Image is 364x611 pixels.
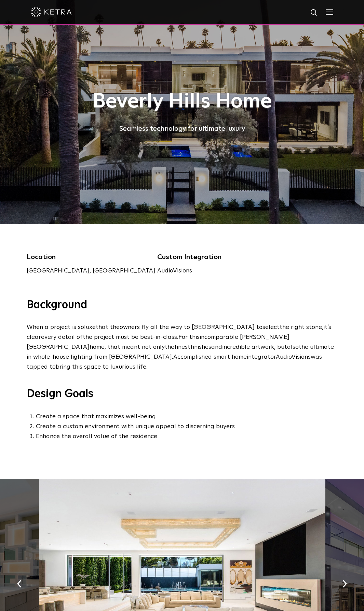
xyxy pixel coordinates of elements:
span: incredible artwor [222,344,271,350]
span: the right stone, [280,324,323,330]
span: Enhance the overall value of the residence [36,433,157,440]
h3: Design Goals [27,387,338,402]
span: also [287,344,299,350]
span: [PERSON_NAME][GEOGRAPHIC_DATA] [27,334,289,350]
span: incomparable [200,334,238,340]
span: the ultimate in whole-house lighting from [GEOGRAPHIC_DATA]. [27,344,334,360]
span: , that meant not only [105,344,165,350]
h5: Location [27,252,156,263]
span: h [90,344,93,350]
a: AudioVisions [157,268,192,274]
span: luxe [84,324,96,330]
span: that the [96,324,120,330]
h5: Custom Integration [157,252,241,263]
img: arrow-right-black.svg [342,580,347,588]
span: fine [174,344,185,350]
span: the project must be best-in-class. [83,334,178,340]
span: Audio [276,354,292,360]
span: For th [178,334,196,340]
span: Accomplished smart home [173,354,247,360]
span: k [271,344,274,350]
span: isions [296,354,311,360]
span: was tapped to [27,354,322,370]
span: and [211,344,222,350]
span: the [165,344,174,350]
span: select [262,324,280,330]
h3: Background [27,298,338,313]
span: integrator [247,354,276,360]
img: Hamburger%20Nav.svg [326,9,333,15]
span: st [185,344,190,350]
img: arrow-left-black.svg [17,580,22,588]
span: Create a custom environment with unique appeal to discerning buyers [36,423,235,430]
span: Create a space that maximizes well-being [36,413,156,420]
span: , but [274,344,287,350]
div: Seamless technology for ultimate luxury [27,123,338,134]
span: every detail of [41,334,83,340]
span: is [196,334,200,340]
p: [GEOGRAPHIC_DATA], [GEOGRAPHIC_DATA] [27,266,156,276]
img: ketra-logo-2019-white [31,7,72,17]
img: search icon [310,9,319,17]
h1: Beverly Hills Home [27,90,338,113]
span: ome [93,344,105,350]
span: finishes [190,344,211,350]
span: bring this space to luxurious life. [56,364,148,370]
span: V [292,354,296,360]
span: owners fly all the way to [GEOGRAPHIC_DATA] to [120,324,262,330]
span: When a project is so [27,324,84,330]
